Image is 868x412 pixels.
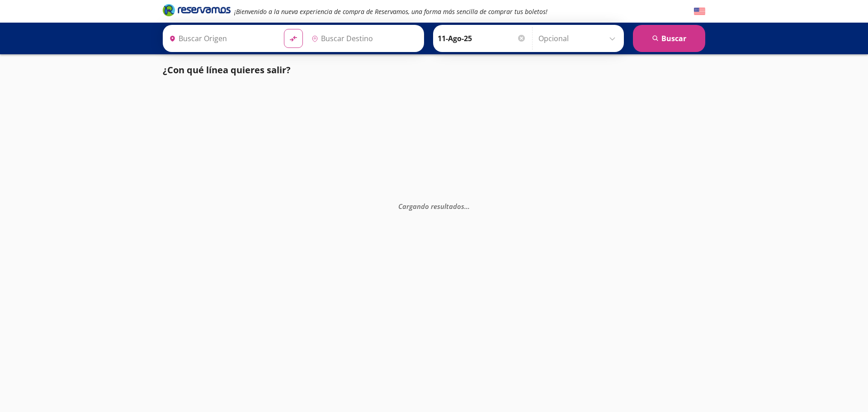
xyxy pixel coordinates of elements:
em: Cargando resultados [398,201,470,210]
span: . [468,201,470,210]
button: English [694,6,705,17]
em: ¡Bienvenido a la nueva experiencia de compra de Reservamos, una forma más sencilla de comprar tus... [234,7,547,16]
input: Buscar Origen [165,27,277,50]
p: ¿Con qué línea quieres salir? [163,63,291,77]
i: Brand Logo [163,3,231,17]
input: Opcional [538,27,619,50]
button: Buscar [633,25,705,52]
input: Buscar Destino [308,27,419,50]
input: Elegir Fecha [438,27,526,50]
a: Brand Logo [163,3,231,19]
span: . [466,201,468,210]
span: . [464,201,466,210]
